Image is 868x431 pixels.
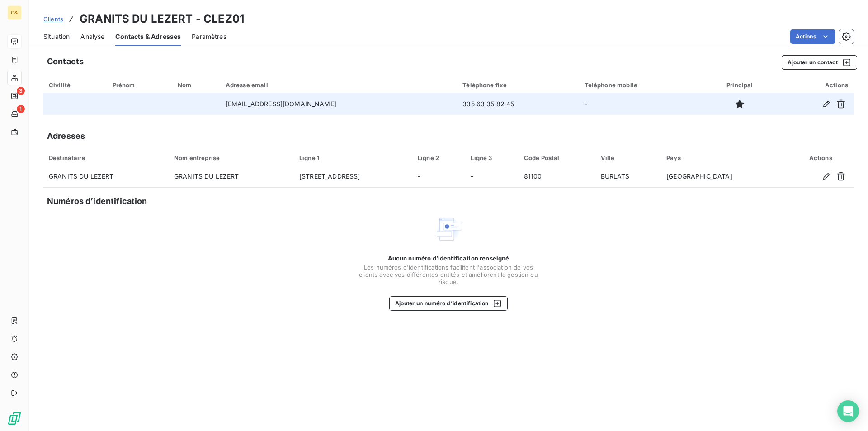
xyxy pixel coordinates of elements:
[49,81,102,89] div: Civilité
[661,166,788,188] td: [GEOGRAPHIC_DATA]
[471,154,513,161] div: Ligne 3
[47,55,84,68] h5: Contacts
[595,166,661,188] td: BURLATS
[519,166,595,188] td: 81100
[412,166,465,188] td: -
[220,93,457,115] td: [EMAIL_ADDRESS][DOMAIN_NAME]
[465,166,518,188] td: -
[782,81,848,89] div: Actions
[80,32,104,41] span: Analyse
[666,154,782,161] div: Pays
[389,296,508,311] button: Ajouter un numéro d’identification
[388,255,509,262] span: Aucun numéro d’identification renseigné
[709,81,770,89] div: Principal
[115,32,181,41] span: Contacts & Adresses
[47,195,147,208] h5: Numéros d’identification
[178,81,215,89] div: Nom
[43,14,63,24] a: Clients
[17,105,25,113] span: 1
[17,87,25,95] span: 3
[434,215,463,244] img: Empty state
[457,93,579,115] td: 335 63 35 82 45
[601,154,656,161] div: Ville
[113,81,167,89] div: Prénom
[80,11,244,27] h3: GRANITS DU LEZERT - CLEZ01
[793,154,848,161] div: Actions
[837,400,859,422] div: Open Intercom Messenger
[226,81,452,89] div: Adresse email
[790,29,835,44] button: Actions
[49,154,163,161] div: Destinataire
[294,166,412,188] td: [STREET_ADDRESS]
[192,32,226,41] span: Paramètres
[299,154,407,161] div: Ligne 1
[43,32,70,41] span: Situation
[579,93,704,115] td: -
[462,81,573,89] div: Téléphone fixe
[358,264,539,285] span: Les numéros d'identifications facilitent l'association de vos clients avec vos différentes entité...
[524,154,590,161] div: Code Postal
[174,154,288,161] div: Nom entreprise
[47,130,85,142] h5: Adresses
[7,411,22,426] img: Logo LeanPay
[7,5,22,20] div: C&
[585,81,698,89] div: Téléphone mobile
[782,55,857,70] button: Ajouter un contact
[43,15,63,23] span: Clients
[169,166,294,188] td: GRANITS DU LEZERT
[418,154,460,161] div: Ligne 2
[43,166,169,188] td: GRANITS DU LEZERT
